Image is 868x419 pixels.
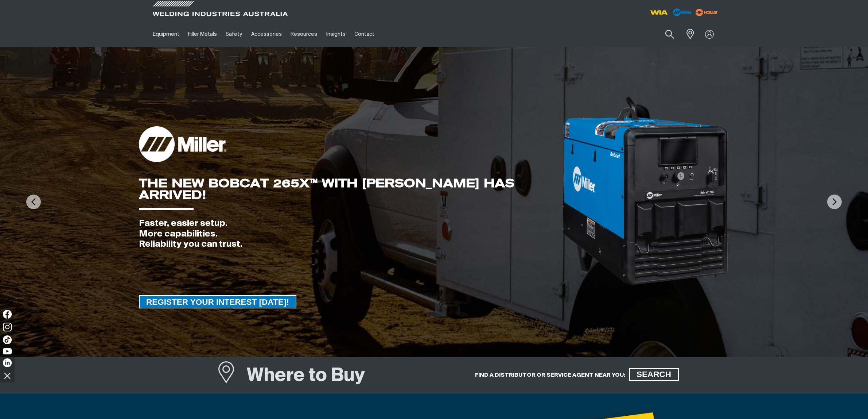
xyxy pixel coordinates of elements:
a: Where to Buy [217,364,247,391]
a: SEARCH [629,368,679,381]
img: hide socials [1,369,13,382]
a: Equipment [148,22,184,47]
a: Insights [322,22,350,47]
img: Instagram [3,323,12,331]
h1: Where to Buy [247,364,365,388]
div: Faster, easier setup. More capabilities. Reliability you can trust. [139,218,561,250]
img: NextArrow [827,195,842,209]
span: REGISTER YOUR INTEREST [DATE]! [140,295,296,308]
h5: FIND A DISTRIBUTOR OR SERVICE AGENT NEAR YOU: [475,372,625,378]
a: REGISTER YOUR INTEREST TODAY! [139,295,296,308]
img: LinkedIn [3,358,12,367]
img: TikTok [3,335,12,344]
span: SEARCH [630,368,678,381]
nav: Main [148,22,577,47]
a: Resources [286,22,322,47]
button: Search products [657,26,682,43]
a: Filler Metals [184,22,221,47]
a: Accessories [247,22,286,47]
img: miller [693,7,720,18]
img: PrevArrow [26,195,41,209]
img: YouTube [3,348,12,354]
input: Product name or item number... [648,26,682,43]
a: Contact [350,22,379,47]
img: Facebook [3,310,12,319]
div: THE NEW BOBCAT 265X™ WITH [PERSON_NAME] HAS ARRIVED! [139,177,561,201]
a: Safety [221,22,246,47]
